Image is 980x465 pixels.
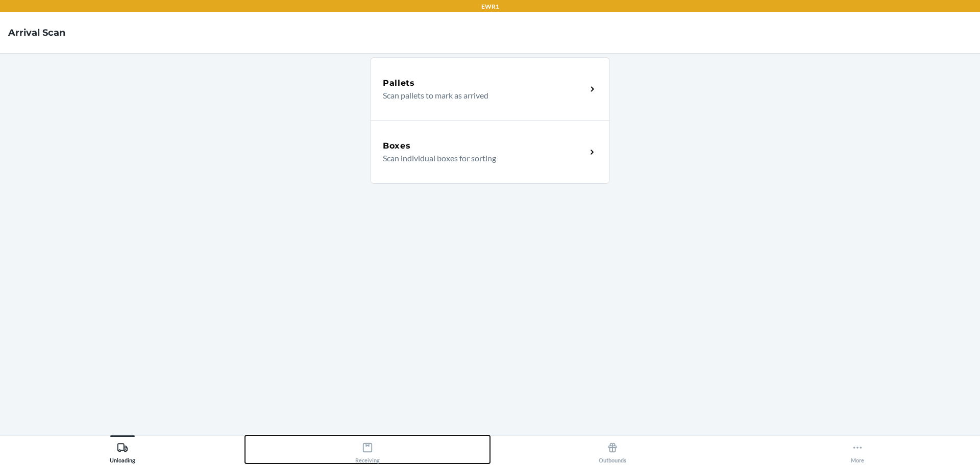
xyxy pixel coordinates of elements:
h5: Pallets [383,77,415,89]
h4: Arrival Scan [8,26,65,39]
a: PalletsScan pallets to mark as arrived [370,57,610,120]
button: Outbounds [490,435,735,463]
a: BoxesScan individual boxes for sorting [370,120,610,184]
p: EWR1 [481,2,499,11]
button: Receiving [245,435,490,463]
div: More [851,438,864,463]
h5: Boxes [383,140,411,152]
p: Scan individual boxes for sorting [383,152,578,164]
button: More [735,435,980,463]
div: Receiving [355,438,380,463]
div: Unloading [110,438,135,463]
div: Outbounds [599,438,626,463]
p: Scan pallets to mark as arrived [383,89,578,102]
